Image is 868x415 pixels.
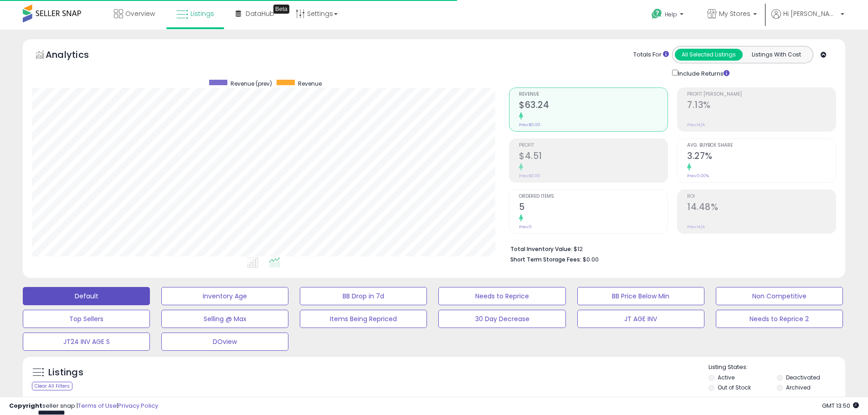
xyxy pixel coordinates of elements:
span: Revenue [298,80,322,87]
span: ROI [687,194,836,199]
span: My Stores [719,9,750,18]
button: Needs to Reprice 2 [716,310,843,328]
h2: 7.13% [687,100,836,112]
li: $12 [510,243,829,254]
h5: Analytics [46,48,107,63]
a: Terms of Use [78,401,117,410]
a: Help [644,1,693,30]
h2: $4.51 [519,151,668,163]
div: Include Returns [665,68,740,78]
div: Tooltip anchor [273,5,289,14]
label: Out of Stock [718,384,751,391]
button: Items Being Repriced [300,310,427,328]
small: Prev: $0.00 [519,122,540,128]
span: Profit [519,143,668,148]
span: Revenue [519,92,668,97]
span: Help [665,10,677,18]
b: Short Term Storage Fees: [510,256,581,263]
button: Default [23,287,150,305]
button: DOview [161,333,288,351]
span: Hi [PERSON_NAME] [783,9,838,18]
small: Prev: N/A [687,224,705,230]
span: Avg. Buybox Share [687,143,836,148]
button: BB Price Below Min [577,287,704,305]
span: 2025-09-12 13:50 GMT [822,401,859,410]
button: Non Competitive [716,287,843,305]
h2: $63.24 [519,100,668,112]
button: BB Drop in 7d [300,287,427,305]
small: Prev: 0 [519,224,532,230]
small: Prev: 0.00% [687,173,709,179]
h2: 14.48% [687,202,836,214]
a: Hi [PERSON_NAME] [771,9,844,30]
div: seller snap | | [9,402,158,410]
span: Profit [PERSON_NAME] [687,92,836,97]
h5: Listings [48,366,83,379]
b: Total Inventory Value: [510,245,572,253]
small: Prev: $0.00 [519,173,540,179]
strong: Copyright [9,401,42,410]
h2: 5 [519,202,668,214]
label: Archived [786,384,811,391]
span: Ordered Items [519,194,668,199]
button: Listings With Cost [742,49,810,61]
p: Listing States: [709,363,845,372]
i: Get Help [651,8,663,20]
button: Needs to Reprice [438,287,565,305]
button: Selling @ Max [161,310,288,328]
span: Listings [190,9,214,18]
span: DataHub [246,9,274,18]
label: Deactivated [786,374,820,381]
button: JT AGE INV [577,310,704,328]
div: Totals For [633,51,669,59]
button: All Selected Listings [675,49,743,61]
small: Prev: N/A [687,122,705,128]
span: Overview [125,9,155,18]
button: Inventory Age [161,287,288,305]
button: JT24 INV AGE S [23,333,150,351]
span: Revenue (prev) [231,80,272,87]
label: Active [718,374,734,381]
span: $0.00 [583,255,599,264]
a: Privacy Policy [118,401,158,410]
button: 30 Day Decrease [438,310,565,328]
h2: 3.27% [687,151,836,163]
div: Clear All Filters [32,382,72,390]
button: Top Sellers [23,310,150,328]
